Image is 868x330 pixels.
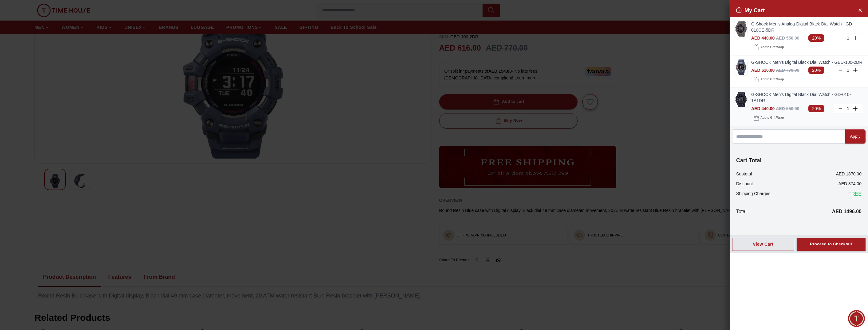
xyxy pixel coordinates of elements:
[736,156,862,165] h4: Cart Total
[808,67,824,74] span: 20%
[848,310,865,327] div: Chat Widget
[846,106,850,112] p: 1
[751,68,775,73] span: AED 616.00
[760,115,784,121] span: Add to Gift Wrap
[736,190,770,198] p: Shipping Charges
[808,34,824,42] span: 20%
[12,179,111,192] div: Zoe
[736,181,753,187] p: Discount
[808,105,824,112] span: 20%
[29,187,92,192] span: Hello! I'm your Time House Watches Support Assistant. How can I assist you [DATE]?
[77,230,105,235] span: Conversation
[751,106,775,111] span: AED 440.00
[760,44,784,50] span: Add to Gift Wrap
[836,171,862,177] p: AED 1870.00
[735,59,747,75] img: ...
[751,113,786,122] button: Addto Gift Wrap
[832,208,862,215] p: AED 1496.00
[61,216,121,237] div: Conversation
[751,21,863,33] a: G-Shock Men's Analog-Digital Black Dial Watch - GD-010CE-5DR
[2,216,60,237] div: Home
[751,91,863,104] a: G-SHOCK Men's Digital Black Dial Watch - GD-010-1A1DR
[29,179,82,187] div: [PERSON_NAME]
[8,8,20,20] img: Company logo
[845,129,866,144] button: Apply
[736,6,765,15] h2: My Cart
[846,35,850,41] p: 1
[776,36,799,40] span: AED 550.00
[737,241,789,247] div: View Cart
[751,36,775,40] span: AED 440.00
[8,153,115,166] div: Find your dream watch—experts ready to assist!
[751,59,863,65] a: G-SHOCK Men's Digital Black Dial Watch - GBD-100-2DR
[797,238,866,251] button: Proceed to Checkout
[846,67,850,73] p: 1
[92,179,111,184] span: 5 mins ago
[751,43,786,52] button: Addto Gift Wrap
[735,92,747,107] img: ...
[736,208,747,215] p: Total
[848,190,862,198] span: FREE
[776,106,799,111] span: AED 550.00
[8,126,115,150] div: Timehousecompany
[855,5,865,15] button: Close Account
[751,75,786,84] button: Addto Gift Wrap
[13,180,24,191] img: Profile picture of Zoe
[735,21,747,37] img: ...
[25,230,37,235] span: Home
[8,173,115,198] div: Chat with us now
[776,68,799,73] span: AED 770.00
[736,171,752,177] p: Subtotal
[838,181,862,187] p: AED 374.00
[850,133,861,140] div: Apply
[810,241,852,248] div: Proceed to Checkout
[760,76,784,82] span: Add to Gift Wrap
[732,238,794,251] button: View Cart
